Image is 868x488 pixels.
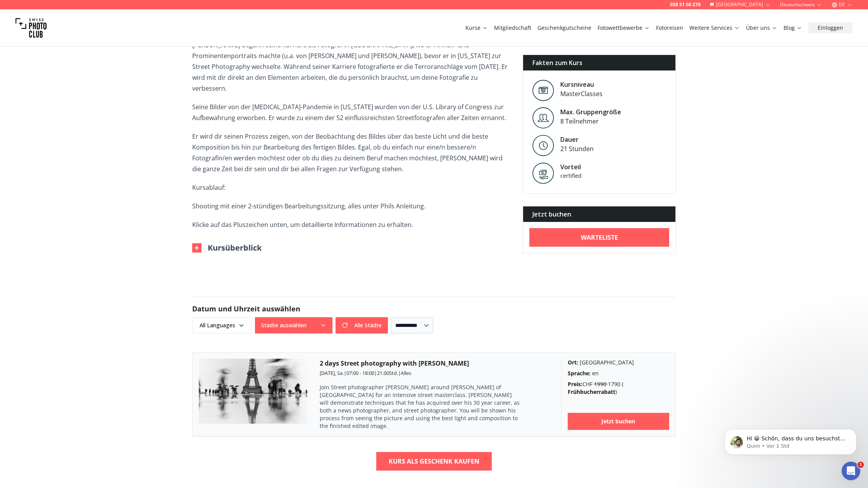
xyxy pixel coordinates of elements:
[568,359,670,366] div: [GEOGRAPHIC_DATA]
[532,135,554,156] img: Level
[784,24,802,32] a: Blog
[689,24,740,32] a: Weitere Services
[320,369,411,376] small: | | |
[320,383,521,430] p: Join Street photographer [PERSON_NAME] around [PERSON_NAME] of [GEOGRAPHIC_DATA] for an intensive...
[336,317,388,333] button: Alle Städte
[594,22,653,33] button: Fotowettbewerbe
[670,2,701,8] a: 058 51 00 270
[192,317,252,333] button: All Languages
[401,369,411,376] span: Alles
[320,369,344,376] span: [DATE], Sa.
[532,80,554,101] img: Level
[377,369,398,376] span: 21.00 Std.
[560,89,603,98] div: MasterClasses
[192,182,510,193] p: Kursablauf:
[389,457,479,466] b: Kurs als Geschenk kaufen
[568,369,591,377] b: Sprache :
[193,318,251,332] span: All Languages
[598,24,650,32] a: Fotowettbewerbe
[491,22,534,33] button: Mitgliedschaft
[529,228,669,247] a: Warteliste
[15,12,46,43] img: Swiss photo club
[532,162,554,184] img: Vorteil
[462,22,491,33] button: Kurse
[560,80,603,89] div: Kursniveau
[560,172,626,180] div: certified
[192,101,510,123] p: Seine Bilder von der [MEDICAL_DATA]-Pandemie in [US_STATE] wurden von der U.S. Library of Congres...
[568,388,615,395] b: Frühbucherrabatt
[743,22,780,33] button: Über uns
[192,219,510,230] p: Klicke auf das Pluszeichen unten, um detaillierte Informationen zu erhalten.
[594,380,608,388] del: 1990
[523,206,675,222] div: Jetzt buchen
[601,418,635,425] b: Jetzt buchen
[780,22,805,33] button: Blog
[568,380,582,388] b: Preis :
[376,452,492,471] a: Kurs als Geschenk kaufen
[842,462,860,480] iframe: Intercom live chat
[192,243,201,253] img: Outline Close
[534,22,594,33] button: Geschenkgutscheine
[560,107,621,117] div: Max. Gruppengröße
[568,380,623,395] span: ( )
[494,24,531,32] a: Mitgliedschaft
[746,24,777,32] a: Über uns
[560,117,621,126] div: 8 Teilnehmer
[523,55,675,70] div: Fakten zum Kurs
[568,413,670,430] a: Jetzt buchen
[255,317,332,333] button: Städte auswählen
[192,40,510,94] p: [PERSON_NAME] begann seine Karriere als Fotograf in [GEOGRAPHIC_DATA], wo er Firmen- und Prominen...
[192,131,510,174] p: Er wird dir seinen Prozess zeigen, von der Beobachtung des Bildes über das beste Licht und die be...
[192,242,262,253] button: Kursüberblick
[560,135,594,144] div: Dauer
[465,24,488,32] a: Kurse
[192,303,676,314] h2: Datum und Uhrzeit auswählen
[581,233,618,242] b: Warteliste
[858,462,864,468] span: 1
[713,413,868,467] iframe: Intercom notifications Nachricht
[192,201,510,211] p: Shooting mit einer 2-stündigen Bearbeitungssitzung, alles unter Phils Anleitung.
[686,22,743,33] button: Weitere Services
[568,359,578,366] b: Ort :
[560,144,594,153] div: 21 Stunden
[532,107,554,129] img: Level
[537,24,591,32] a: Geschenkgutscheine
[199,359,307,424] img: 2 days Street photography with Phil Penman
[656,24,683,32] a: Fotoreisen
[568,380,670,396] div: CHF
[594,380,620,388] span: 1790
[568,369,670,377] div: en
[560,162,626,172] div: Vorteil
[653,22,686,33] button: Fotoreisen
[808,22,852,33] button: Einloggen
[320,359,549,368] h3: 2 days Street photography with [PERSON_NAME]
[346,369,374,376] span: 07:00 - 18:00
